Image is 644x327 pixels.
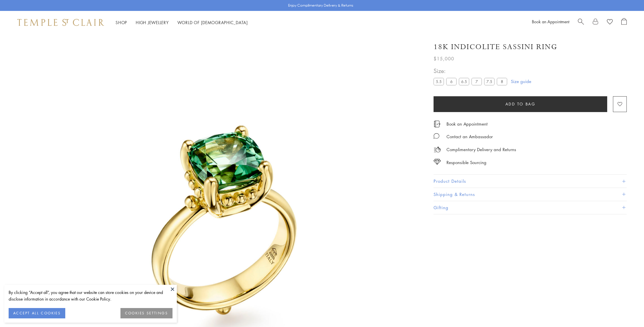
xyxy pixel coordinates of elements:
[607,18,613,27] a: View Wishlist
[484,78,494,85] label: 7.5
[288,3,353,8] p: Enjoy Complimentary Delivery & Returns
[434,201,627,214] button: Gifting
[17,19,104,26] img: Temple St. Clair
[446,78,457,85] label: 6
[505,101,536,107] span: Add to bag
[434,133,439,139] img: MessageIcon-01_2.svg
[120,308,172,318] button: COOKIES SETTINGS
[136,20,169,25] a: High JewelleryHigh Jewellery
[532,19,569,24] a: Book an Appointment
[446,159,486,166] div: Responsible Sourcing
[511,78,531,84] a: Size guide
[497,78,507,85] label: 8
[9,289,172,302] div: By clicking “Accept all”, you agree that our website can store cookies on your device and disclos...
[434,55,454,62] span: $15,000
[621,18,627,27] a: Open Shopping Bag
[177,20,248,25] a: World of [DEMOGRAPHIC_DATA]World of [DEMOGRAPHIC_DATA]
[434,96,607,112] button: Add to bag
[578,18,584,27] a: Search
[434,188,627,201] button: Shipping & Returns
[116,20,127,25] a: ShopShop
[459,78,469,85] label: 6.5
[434,66,509,76] span: Size:
[446,133,493,140] div: Contact an Ambassador
[471,78,482,85] label: 7
[434,121,440,127] img: icon_appointment.svg
[434,42,557,52] h1: 18K Indicolite Sassini Ring
[116,19,248,26] nav: Main navigation
[434,146,441,153] img: icon_delivery.svg
[434,175,627,188] button: Product Details
[434,78,444,85] label: 5.5
[446,146,516,153] p: Complimentary Delivery and Returns
[446,121,488,127] a: Book an Appointment
[9,308,65,318] button: ACCEPT ALL COOKIES
[434,159,441,165] img: icon_sourcing.svg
